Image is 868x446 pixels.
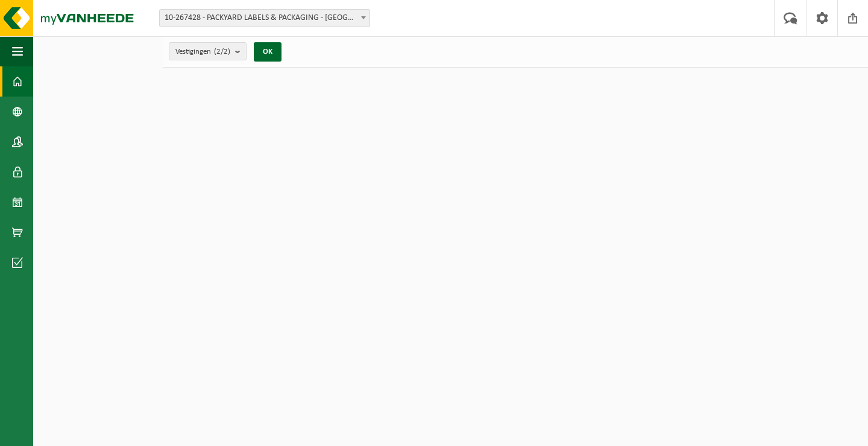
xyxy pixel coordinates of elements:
[159,9,370,27] span: 10-267428 - PACKYARD LABELS & PACKAGING - NAZARETH
[175,43,230,61] span: Vestigingen
[254,42,281,62] button: OK
[160,10,370,27] span: 10-267428 - PACKYARD LABELS & PACKAGING - NAZARETH
[169,42,247,60] button: Vestigingen(2/2)
[214,48,230,56] count: (2/2)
